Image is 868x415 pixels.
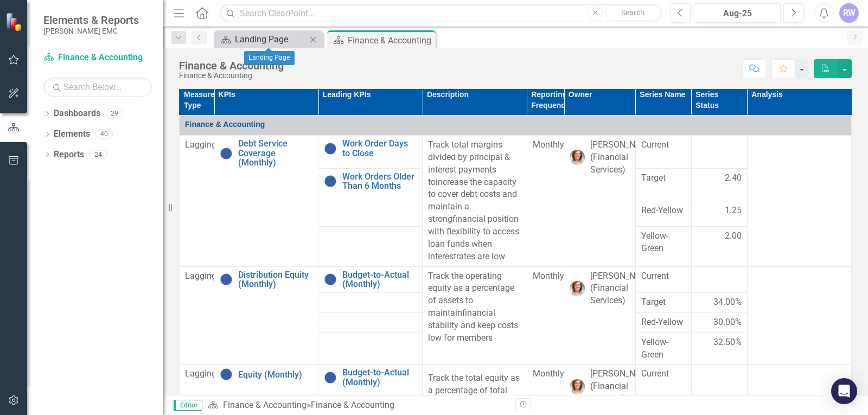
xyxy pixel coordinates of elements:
[318,136,423,169] td: Double-Click to Edit Right Click for Context Menu
[635,201,691,227] td: Double-Click to Edit
[691,201,747,227] td: Double-Click to Edit
[621,8,644,17] span: Search
[179,72,284,80] div: Finance & Accounting
[214,136,318,266] td: Double-Click to Edit Right Click for Context Menu
[839,3,859,23] button: RW
[533,368,559,380] div: Monthly
[179,60,284,72] div: Finance & Accounting
[318,365,423,392] td: Double-Click to Edit Right Click for Context Menu
[54,149,84,161] a: Reports
[342,139,417,158] a: Work Order Days to Close
[713,336,742,349] span: 32.50%
[106,109,123,118] div: 29
[641,336,686,361] span: Yellow-Green
[311,400,394,410] div: Finance & Accounting
[90,150,107,159] div: 24
[635,136,691,169] td: Double-Click to Edit
[713,296,742,309] span: 34.00%
[570,281,585,296] img: Leslie McMillin
[590,270,655,308] div: [PERSON_NAME] (Financial Services)
[747,266,851,365] td: Double-Click to Edit
[564,136,636,266] td: Double-Click to Edit
[428,214,519,261] span: financial position with flexibility to access loan funds when interest
[635,365,691,392] td: Double-Click to Edit
[691,226,747,266] td: Double-Click to Edit
[185,368,216,379] span: Lagging
[348,34,433,47] div: Finance & Accounting
[635,266,691,292] td: Double-Click to Edit
[428,308,518,343] span: financial stability and keep costs low for members
[641,205,686,217] span: Red-Yellow
[220,368,233,381] img: No Information
[570,379,585,394] img: Leslie McMillin
[533,139,559,151] div: Monthly
[635,312,691,333] td: Double-Click to Edit
[564,266,636,365] td: Double-Click to Edit
[691,365,747,392] td: Double-Click to Edit
[423,266,527,365] td: Double-Click to Edit
[238,370,312,380] a: Equity (Monthly)
[318,168,423,201] td: Double-Click to Edit Right Click for Context Menu
[180,136,214,266] td: Double-Click to Edit
[217,33,307,46] a: Landing Page
[691,392,747,413] td: Double-Click to Edit
[698,7,777,20] div: Aug-25
[713,316,742,329] span: 30.00%
[324,142,337,155] img: No Information
[691,292,747,312] td: Double-Click to Edit
[43,78,152,97] input: Search Below...
[95,130,113,139] div: 40
[43,52,152,64] a: Finance & Accounting
[185,139,216,150] span: Lagging
[342,368,417,387] a: Budget-to-Actual (Monthly)
[635,392,691,413] td: Double-Click to Edit
[208,399,507,412] div: »
[641,296,686,309] span: Target
[691,168,747,201] td: Double-Click to Edit
[235,33,307,46] div: Landing Page
[694,3,781,23] button: Aug-25
[244,51,295,65] div: Landing Page
[43,14,139,27] span: Elements & Reports
[214,266,318,365] td: Double-Click to Edit Right Click for Context Menu
[641,368,686,380] span: Current
[220,147,233,160] img: No Information
[641,230,686,255] span: Yellow-Green
[54,128,90,141] a: Elements
[691,312,747,333] td: Double-Click to Edit
[43,27,139,35] small: [PERSON_NAME] EMC
[238,270,312,289] a: Distribution Equity (Monthly)
[428,139,510,187] span: Track total margins divided by principal & interest payments to
[641,139,686,151] span: Current
[641,270,686,283] span: Current
[318,266,423,292] td: Double-Click to Edit Right Click for Context Menu
[635,226,691,266] td: Double-Click to Edit
[342,172,417,191] a: Work Orders Older Than 6 Months
[324,371,337,384] img: No Information
[324,175,337,188] img: No Information
[180,266,214,365] td: Double-Click to Edit
[590,368,655,405] div: [PERSON_NAME] (Financial Services)
[220,4,662,23] input: Search ClearPoint...
[238,139,312,168] a: Debt Service Coverage (Monthly)
[533,270,559,283] div: Monthly
[747,136,851,266] td: Double-Click to Edit
[725,205,742,217] span: 1.25
[725,172,742,184] span: 2.40
[223,400,307,410] a: Finance & Accounting
[456,251,505,261] span: rates are low
[54,107,100,120] a: Dashboards
[605,5,660,21] button: Search
[527,266,564,365] td: Double-Click to Edit
[527,136,564,266] td: Double-Click to Edit
[5,12,24,31] img: ClearPoint Strategy
[691,333,747,365] td: Double-Click to Edit
[423,136,527,266] td: Double-Click to Edit
[220,273,233,286] img: No Information
[174,400,202,411] span: Editor
[831,378,857,404] div: Open Intercom Messenger
[641,316,686,329] span: Red-Yellow
[185,120,265,129] span: Finance & Accounting
[691,136,747,169] td: Double-Click to Edit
